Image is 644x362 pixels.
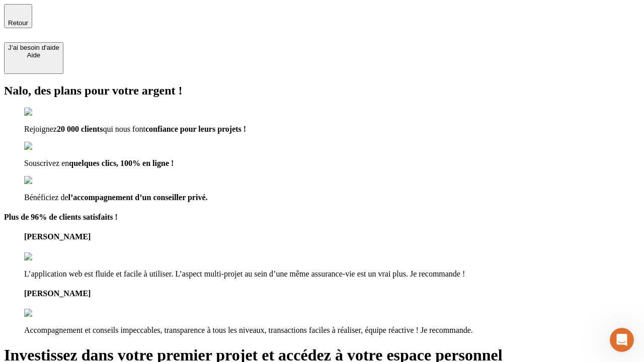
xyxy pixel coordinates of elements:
h4: [PERSON_NAME] [24,289,640,298]
div: J’ai besoin d'aide [8,44,59,51]
span: qui nous font [103,125,145,133]
p: L’application web est fluide et facile à utiliser. L’aspect multi-projet au sein d’une même assur... [24,269,640,279]
button: J’ai besoin d'aideAide [4,42,63,74]
button: Retour [4,4,32,28]
span: l’accompagnement d’un conseiller privé. [68,193,208,202]
span: Bénéficiez de [24,193,68,202]
img: checkmark [24,176,67,185]
div: Aide [8,51,59,59]
span: quelques clics, 100% en ligne ! [69,159,174,167]
p: Accompagnement et conseils impeccables, transparence à tous les niveaux, transactions faciles à r... [24,326,640,335]
img: reviews stars [24,252,74,261]
img: checkmark [24,142,67,151]
img: checkmark [24,108,67,117]
span: Souscrivez en [24,159,69,167]
span: Retour [8,19,28,27]
img: reviews stars [24,309,74,318]
h2: Nalo, des plans pour votre argent ! [4,84,640,98]
iframe: Intercom live chat [610,328,634,352]
h4: Plus de 96% de clients satisfaits ! [4,213,640,222]
span: Rejoignez [24,125,57,133]
span: confiance pour leurs projets ! [145,125,246,133]
h4: [PERSON_NAME] [24,232,640,241]
span: 20 000 clients [57,125,103,133]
